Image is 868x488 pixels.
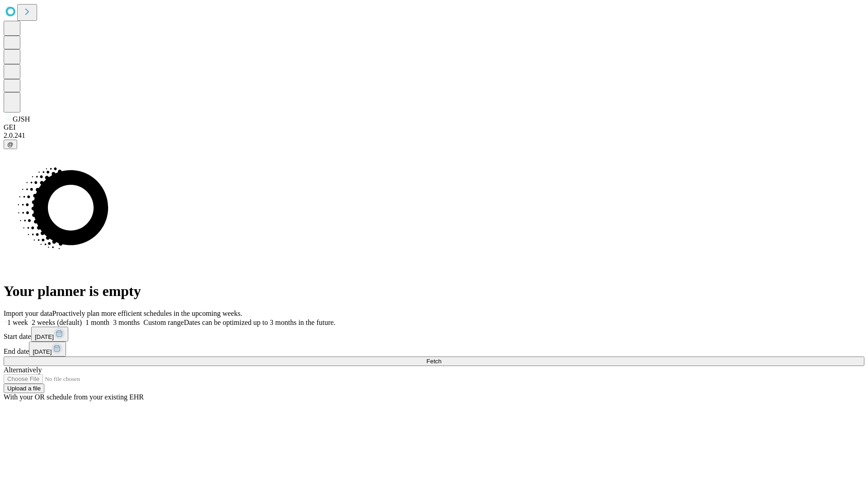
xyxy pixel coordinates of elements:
div: 2.0.241 [4,131,864,140]
span: @ [7,141,14,148]
span: GJSH [13,115,30,123]
span: Fetch [426,358,441,365]
div: Start date [4,327,864,342]
span: 1 month [85,319,109,326]
span: 2 weeks (default) [32,319,82,326]
button: [DATE] [31,327,68,342]
span: Dates can be optimized up to 3 months in the future. [184,319,335,326]
h1: Your planner is empty [4,283,864,300]
span: Custom range [143,319,184,326]
span: With your OR schedule from your existing EHR [4,393,144,401]
button: [DATE] [29,342,66,357]
button: Fetch [4,357,864,366]
span: [DATE] [35,333,54,340]
span: Alternatively [4,366,42,374]
span: 3 months [113,319,140,326]
span: 1 week [7,319,28,326]
div: End date [4,342,864,357]
button: Upload a file [4,384,44,393]
span: Proactively plan more efficient schedules in the upcoming weeks. [52,310,242,317]
button: @ [4,140,17,149]
div: GEI [4,123,864,131]
span: [DATE] [33,348,52,355]
span: Import your data [4,310,52,317]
